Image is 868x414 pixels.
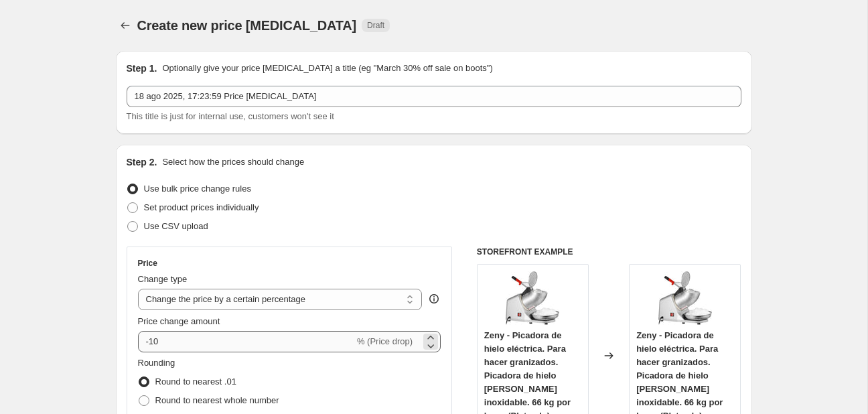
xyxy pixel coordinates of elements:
span: Draft [367,20,384,31]
span: Use bulk price change rules [144,184,251,194]
span: % (Price drop) [357,336,413,346]
span: Round to nearest .01 [155,376,236,387]
img: 81aM_osVU-L._AC_SL1500_80x.jpg [506,271,559,325]
img: 81aM_osVU-L._AC_SL1500_80x.jpg [658,271,712,325]
span: This title is just for internal use, customers won't see it [127,111,334,121]
p: Select how the prices should change [162,155,304,169]
button: Price change jobs [116,16,135,35]
h2: Step 1. [127,62,157,75]
span: Change type [138,274,188,284]
input: -15 [138,331,354,352]
h3: Price [138,258,157,269]
h2: Step 2. [127,155,157,169]
span: Rounding [138,358,175,368]
h6: STOREFRONT EXAMPLE [477,247,741,257]
p: Optionally give your price [MEDICAL_DATA] a title (eg "March 30% off sale on boots") [162,62,492,75]
span: Use CSV upload [144,221,208,231]
div: help [427,292,441,305]
input: 30% off holiday sale [127,86,741,107]
span: Round to nearest whole number [155,395,279,405]
span: Create new price [MEDICAL_DATA] [137,18,357,33]
span: Price change amount [138,316,220,326]
span: Set product prices individually [144,202,259,212]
